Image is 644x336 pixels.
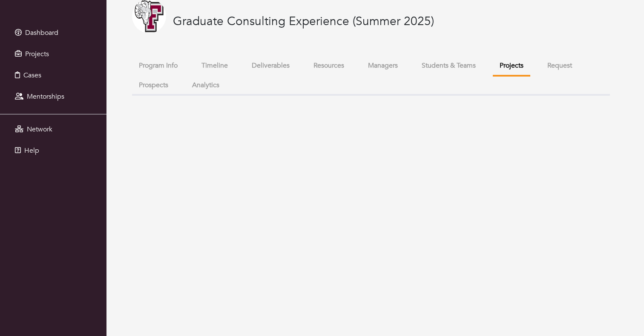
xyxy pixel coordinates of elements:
[23,71,41,80] span: Cases
[2,121,104,138] a: Network
[185,76,226,94] button: Analytics
[25,28,58,37] span: Dashboard
[132,57,184,75] button: Program Info
[415,57,483,75] button: Students & Teams
[27,125,52,134] span: Network
[493,57,530,77] button: Projects
[2,142,104,159] a: Help
[27,92,64,101] span: Mentorships
[245,57,296,75] button: Deliverables
[173,14,434,29] h3: Graduate Consulting Experience (Summer 2025)
[25,49,49,59] span: Projects
[361,57,405,75] button: Managers
[2,46,104,63] a: Projects
[195,57,235,75] button: Timeline
[2,24,104,41] a: Dashboard
[24,146,39,155] span: Help
[132,76,175,94] button: Prospects
[2,88,104,105] a: Mentorships
[2,67,104,84] a: Cases
[307,57,351,75] button: Resources
[540,57,579,75] button: Request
